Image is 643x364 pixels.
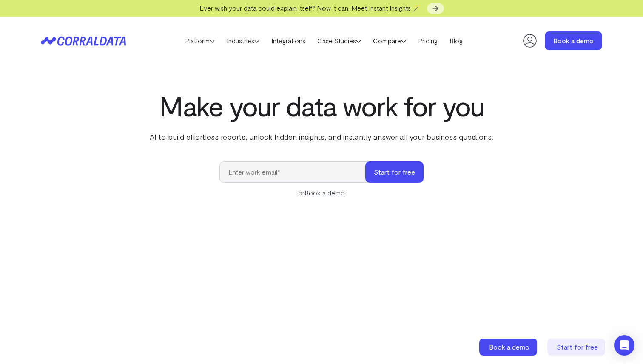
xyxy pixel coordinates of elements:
a: Compare [367,34,412,47]
a: Book a demo [545,31,602,50]
div: Open Intercom Messenger [614,335,634,356]
span: Book a demo [489,343,529,351]
button: Start for free [365,161,424,183]
h1: Make your data work for you [148,90,495,121]
div: or [219,188,424,198]
a: Industries [221,34,265,47]
a: Platform [179,34,221,47]
span: Ever wish your data could explain itself? Now it can. Meet Instant Insights 🪄 [199,4,421,12]
a: Book a demo [304,189,345,197]
input: Enter work email* [219,161,374,183]
p: AI to build effortless reports, unlock hidden insights, and instantly answer all your business qu... [148,131,495,142]
a: Case Studies [311,34,367,47]
a: Book a demo [479,339,539,356]
a: Integrations [265,34,311,47]
a: Pricing [412,34,444,47]
span: Start for free [557,343,598,351]
a: Blog [444,34,469,47]
a: Start for free [547,339,607,356]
